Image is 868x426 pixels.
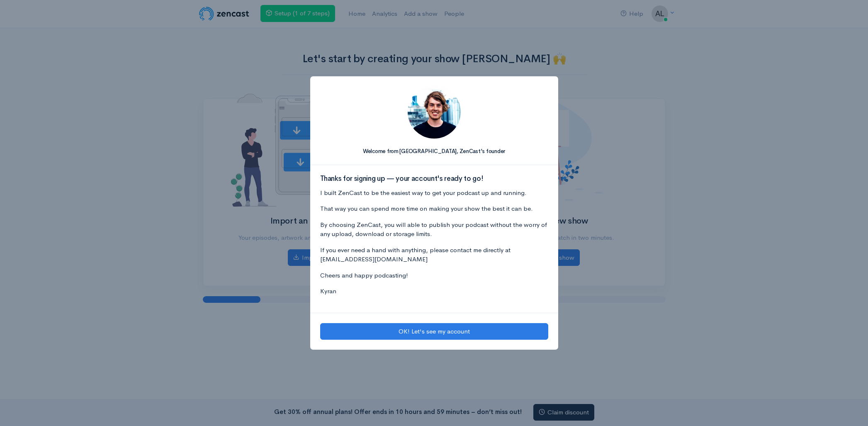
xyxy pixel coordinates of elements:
[320,175,548,183] h3: Thanks for signing up — your account's ready to go!
[320,220,548,239] p: By choosing ZenCast, you will able to publish your podcast without the worry of any upload, downl...
[320,204,548,214] p: That way you can spend more time on making your show the best it can be.
[320,287,548,296] p: Kyran
[840,398,860,418] iframe: gist-messenger-bubble-iframe
[320,271,548,280] p: Cheers and happy podcasting!
[320,148,548,154] h5: Welcome from [GEOGRAPHIC_DATA], ZenCast's founder
[320,188,548,198] p: I built ZenCast to be the easiest way to get your podcast up and running.
[320,246,548,264] p: If you ever need a hand with anything, please contact me directly at [EMAIL_ADDRESS][DOMAIN_NAME]
[320,323,548,340] button: OK! Let's see my account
